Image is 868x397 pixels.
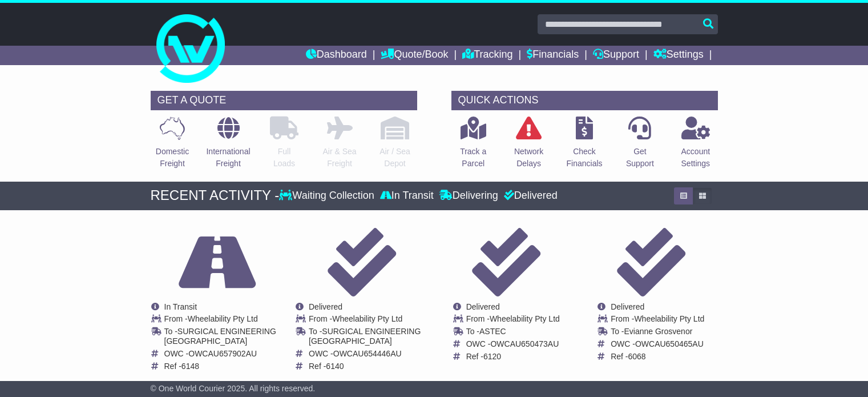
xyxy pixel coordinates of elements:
[333,349,402,358] span: OWCAU654446AU
[460,146,486,170] p: Track a Parcel
[466,302,500,311] span: Delivered
[479,327,506,336] span: ASTEC
[514,116,544,176] a: NetworkDelays
[309,327,421,346] span: SURGICAL ENGINEERING [GEOGRAPHIC_DATA]
[206,146,250,170] p: International Freight
[188,349,257,358] span: OWCAU657902AU
[681,146,710,170] p: Account Settings
[626,146,654,170] p: Get Support
[156,146,189,170] p: Domestic Freight
[653,46,704,65] a: Settings
[309,314,428,327] td: From -
[151,384,316,393] span: © One World Courier 2025. All rights reserved.
[466,327,560,339] td: To -
[322,146,356,170] p: Air & Sea Freight
[611,314,704,327] td: From -
[332,314,402,323] span: Wheelability Pty Ltd
[380,146,410,170] p: Air / Sea Depot
[306,46,367,65] a: Dashboard
[462,46,512,65] a: Tracking
[205,116,251,176] a: InternationalFreight
[381,46,448,65] a: Quote/Book
[377,190,437,202] div: In Transit
[634,314,704,323] span: Wheelability Pty Ltd
[437,190,501,202] div: Delivering
[451,91,718,110] div: QUICK ACTIONS
[466,352,560,362] td: Ref -
[164,327,276,346] span: SURGICAL ENGINEERING [GEOGRAPHIC_DATA]
[635,339,704,348] span: OWCAU650465AU
[309,302,342,311] span: Delivered
[625,116,655,176] a: GetSupport
[466,339,560,352] td: OWC -
[527,46,579,65] a: Financials
[188,314,258,323] span: Wheelability Pty Ltd
[628,352,646,361] span: 6068
[151,187,280,204] div: RECENT ACTIVITY -
[279,190,377,202] div: Waiting Collection
[490,339,559,348] span: OWCAU650473AU
[466,314,560,327] td: From -
[483,352,501,361] span: 6120
[681,116,711,176] a: AccountSettings
[593,46,639,65] a: Support
[164,314,284,327] td: From -
[611,327,704,339] td: To -
[164,349,284,362] td: OWC -
[151,91,417,110] div: GET A QUOTE
[501,190,558,202] div: Delivered
[164,327,284,349] td: To -
[567,146,603,170] p: Check Financials
[459,116,487,176] a: Track aParcel
[270,146,298,170] p: Full Loads
[326,362,344,371] span: 6140
[490,314,560,323] span: Wheelability Pty Ltd
[624,327,693,336] span: Evianne Grosvenor
[164,362,284,371] td: Ref -
[611,339,704,352] td: OWC -
[514,146,543,170] p: Network Delays
[309,362,428,371] td: Ref -
[164,302,197,311] span: In Transit
[611,352,704,362] td: Ref -
[309,349,428,362] td: OWC -
[155,116,189,176] a: DomesticFreight
[611,302,644,311] span: Delivered
[181,362,199,371] span: 6148
[309,327,428,349] td: To -
[566,116,603,176] a: CheckFinancials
